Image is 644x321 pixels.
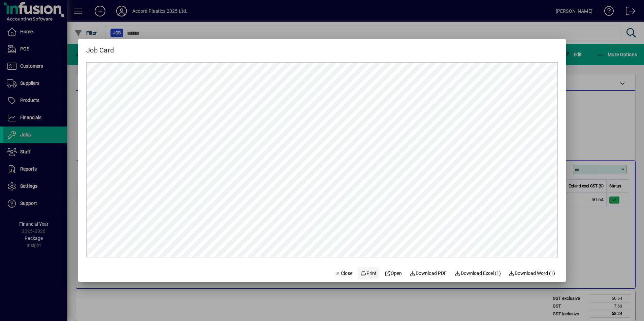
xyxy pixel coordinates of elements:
button: Print [358,267,379,279]
button: Close [332,267,355,279]
span: Open [385,270,402,277]
span: Print [360,270,377,277]
button: Download Word (1) [506,267,558,279]
span: Download Excel (1) [455,270,501,277]
a: Download PDF [407,267,450,279]
span: Download Word (1) [509,270,555,277]
span: Close [335,270,353,277]
h2: Job Card [78,39,122,56]
button: Download Excel (1) [452,267,504,279]
a: Open [382,267,405,279]
span: Download PDF [410,270,447,277]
